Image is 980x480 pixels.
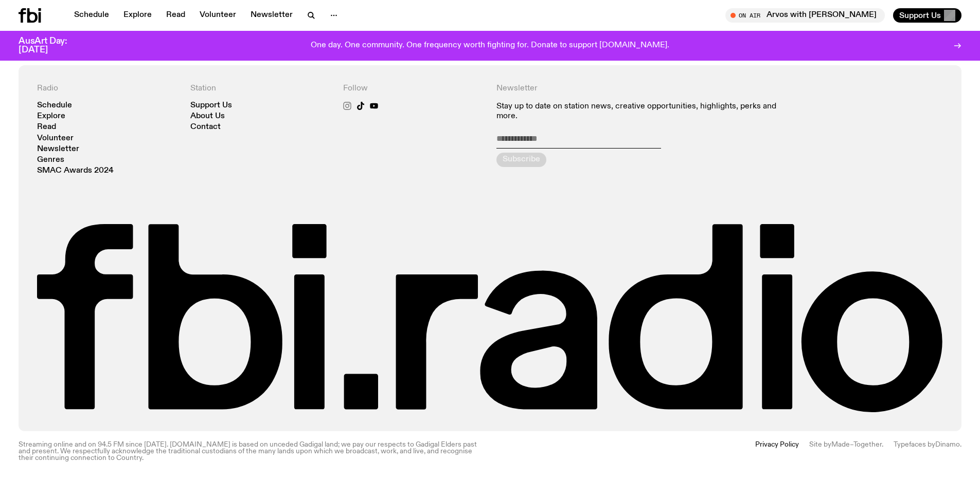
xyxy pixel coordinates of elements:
span: . [960,441,961,448]
a: Volunteer [37,135,74,142]
a: About Us [190,113,225,120]
a: Newsletter [244,8,299,23]
h4: Newsletter [496,84,790,94]
a: Contact [190,123,221,131]
button: On AirArvos with [PERSON_NAME] [725,8,885,23]
a: Volunteer [193,8,242,23]
a: Newsletter [37,145,79,153]
a: Dinamo [935,441,960,448]
p: One day. One community. One frequency worth fighting for. Donate to support [DOMAIN_NAME]. [311,41,669,50]
span: Site by [809,441,831,448]
a: Genres [37,156,64,164]
span: Typefaces by [894,441,935,448]
button: Support Us [893,8,961,23]
h4: Radio [37,84,178,94]
a: Schedule [68,8,115,23]
h4: Station [190,84,331,94]
a: SMAC Awards 2024 [37,167,114,175]
a: Explore [117,8,158,23]
h3: AusArt Day: [DATE] [19,37,84,54]
p: Streaming online and on 94.5 FM since [DATE]. [DOMAIN_NAME] is based on unceded Gadigal land; we ... [19,441,484,462]
a: Privacy Policy [755,441,799,462]
a: Schedule [37,102,72,109]
a: Made–Together [831,441,882,448]
a: Read [37,123,56,131]
button: Subscribe [496,153,546,167]
a: Explore [37,113,65,120]
p: Stay up to date on station news, creative opportunities, highlights, perks and more. [496,102,790,121]
a: Support Us [190,102,232,109]
span: Support Us [899,11,941,20]
a: Read [160,8,191,23]
span: . [882,441,883,448]
h4: Follow [343,84,484,94]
